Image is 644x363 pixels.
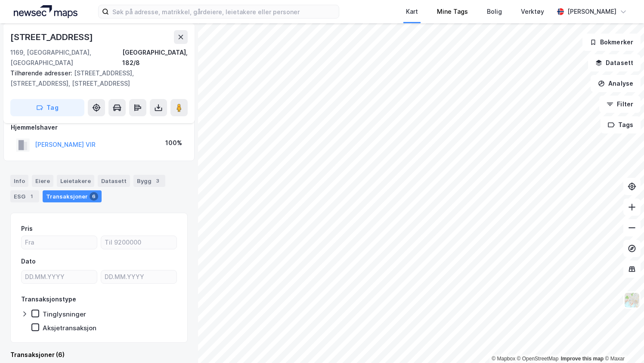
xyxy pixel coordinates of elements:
[10,47,122,68] div: 1169, [GEOGRAPHIC_DATA], [GEOGRAPHIC_DATA]
[591,75,641,92] button: Analyse
[109,5,339,18] input: Søk på adresse, matrikkel, gårdeiere, leietakere eller personer
[57,175,94,187] div: Leietakere
[98,175,130,187] div: Datasett
[492,356,515,362] a: Mapbox
[21,223,33,234] div: Pris
[101,236,176,249] input: Til 9200000
[43,310,86,318] div: Tinglysninger
[10,190,39,202] div: ESG
[521,6,544,17] div: Verktøy
[10,350,188,360] div: Transaksjoner (6)
[588,54,641,71] button: Datasett
[122,47,188,68] div: [GEOGRAPHIC_DATA], 182/8
[10,99,84,116] button: Tag
[32,175,53,187] div: Eiere
[165,138,182,148] div: 100%
[10,175,28,187] div: Info
[10,69,74,77] span: Tilhørende adresser:
[487,6,502,17] div: Bolig
[21,294,76,304] div: Transaksjonstype
[27,192,36,201] div: 1
[624,292,640,308] img: Z
[601,322,644,363] iframe: Chat Widget
[101,270,176,283] input: DD.MM.YYYY
[22,236,97,249] input: Fra
[90,192,98,201] div: 6
[153,177,162,185] div: 3
[599,96,641,113] button: Filter
[437,6,468,17] div: Mine Tags
[133,175,165,187] div: Bygg
[582,34,641,51] button: Bokmerker
[601,116,641,133] button: Tags
[22,270,97,283] input: DD.MM.YYYY
[517,356,559,362] a: OpenStreetMap
[43,324,96,332] div: Aksjetransaksjon
[43,190,102,202] div: Transaksjoner
[21,256,36,267] div: Dato
[567,6,616,17] div: [PERSON_NAME]
[10,68,181,89] div: [STREET_ADDRESS], [STREET_ADDRESS], [STREET_ADDRESS]
[406,6,418,17] div: Kart
[14,5,77,18] img: logo.a4113a55bc3d86da70a041830d287a7e.svg
[561,356,604,362] a: Improve this map
[10,30,95,44] div: [STREET_ADDRESS]
[11,122,187,133] div: Hjemmelshaver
